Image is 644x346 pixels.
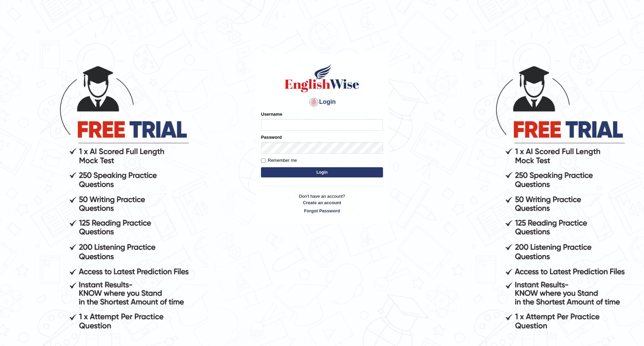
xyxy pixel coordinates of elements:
[261,193,383,214] p: Don't have an account?
[261,97,383,108] h4: Login
[261,111,282,117] label: Username
[283,63,361,93] img: Logo of English Wise sign in for intelligent practice with AI
[261,157,297,164] label: Remember me
[261,167,383,177] button: Login
[261,208,383,214] a: Forgot Password
[261,199,383,206] a: Create an account
[261,134,282,140] label: Password
[261,158,265,163] input: Remember me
